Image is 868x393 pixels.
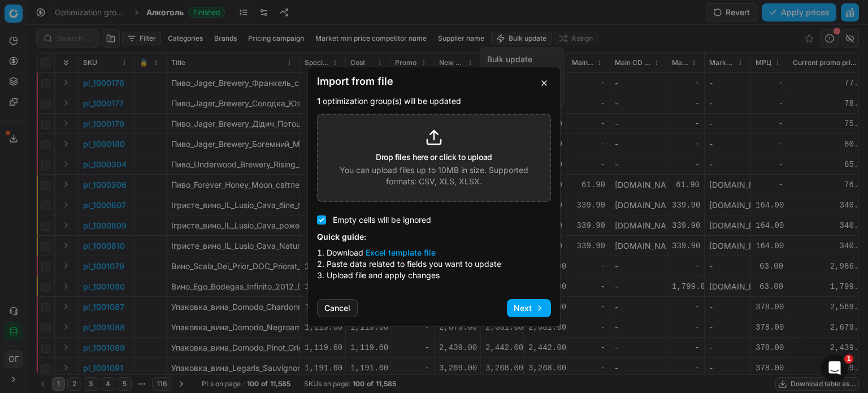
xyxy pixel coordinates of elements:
[317,247,551,258] li: Download
[333,215,431,224] label: Empty cells will be ignored
[317,76,551,87] h2: Import from file
[366,247,436,258] button: Excel template file
[844,355,853,364] span: 1
[821,355,848,382] iframe: Intercom live chat
[317,270,551,281] li: Upload file and apply changes
[507,299,551,317] button: Next
[317,258,551,270] li: Paste data related to fields you want to update
[317,231,551,243] h4: Quick guide:
[332,165,536,187] p: You can upload files up to 10MB in size. Supported formats: CSV, XLS, XLSX.
[376,153,492,161] h3: Drop files here or click to upload
[317,299,358,317] button: Cancel
[323,96,461,107] span: optimization group(s) will be updated
[317,96,320,107] strong: 1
